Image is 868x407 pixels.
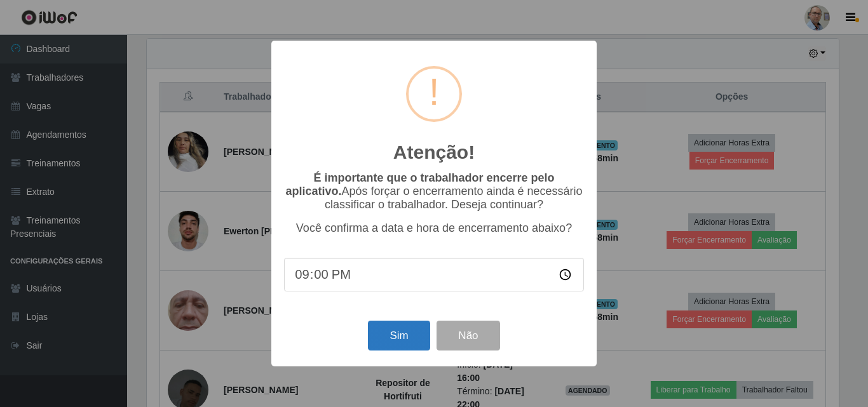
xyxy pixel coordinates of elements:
p: Você confirma a data e hora de encerramento abaixo? [284,222,584,235]
b: É importante que o trabalhador encerre pelo aplicativo. [285,171,554,197]
button: Sim [368,321,430,350]
h2: Atenção! [393,141,475,164]
button: Não [437,321,499,350]
p: Após forçar o encerramento ainda é necessário classificar o trabalhador. Deseja continuar? [284,171,584,211]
